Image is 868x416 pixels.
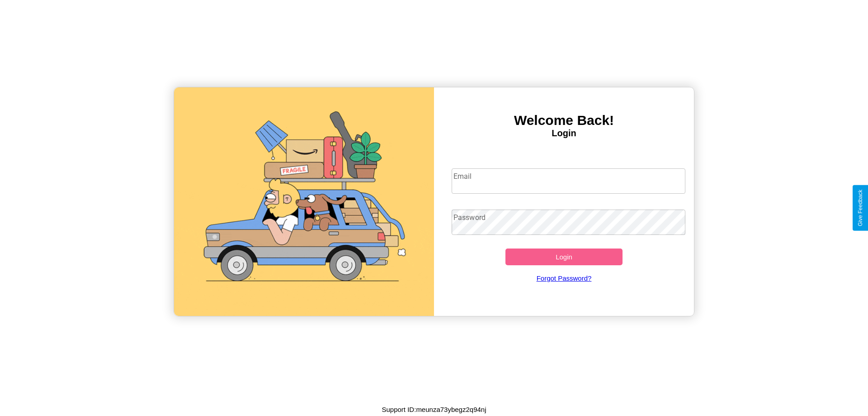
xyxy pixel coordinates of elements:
[857,190,863,226] div: Give Feedback
[434,128,694,139] h4: Login
[447,265,681,291] a: Forgot Password?
[505,249,623,265] button: Login
[382,403,486,416] p: Support ID: meunza73ybegz2q94nj
[434,113,694,128] h3: Welcome Back!
[174,87,434,316] img: gif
